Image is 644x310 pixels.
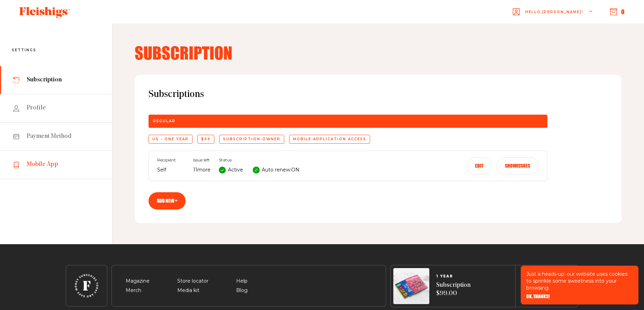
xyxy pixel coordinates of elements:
[193,158,211,162] span: Issue left
[149,115,547,128] div: Regular
[177,287,199,293] a: Media kit
[526,271,633,291] p: Just a heads-up: our website uses cookies to sprinkle some sweetness into your browsing.
[197,135,214,144] div: $99
[526,294,550,299] button: OK, THANKS!
[177,278,208,284] a: Store locator
[177,286,199,295] span: Media kit
[126,278,150,284] a: Magazine
[289,135,370,144] div: Mobile application access
[228,166,243,174] p: Active
[157,158,185,162] span: Recipient
[27,160,58,169] span: Mobile App
[149,89,608,101] span: Subscriptions
[466,157,492,175] button: Edit
[27,104,46,112] span: Profile
[525,9,583,26] span: Hello, [PERSON_NAME] !
[219,135,284,144] div: subscription-owner
[193,166,211,174] p: 11 more
[262,166,299,174] p: Auto renew: ON
[219,158,299,162] span: Status
[27,132,72,141] span: Payment Method
[610,8,625,16] button: 0
[177,277,208,285] span: Store locator
[236,278,248,284] a: Help
[126,277,150,285] span: Magazine
[436,281,471,298] span: Subscription $99.00
[149,192,186,210] a: Add new +
[236,286,248,295] span: Blog
[135,44,622,61] h4: Subscription
[436,274,471,278] span: 1 YEAR
[236,287,248,293] a: Blog
[157,166,185,174] p: Self
[496,157,539,175] button: Showissues
[27,76,62,84] span: Subscription
[393,268,429,304] img: Magazines image
[126,286,141,295] span: Merch
[149,135,193,144] div: US - One Year
[236,277,248,285] span: Help
[126,287,141,293] a: Merch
